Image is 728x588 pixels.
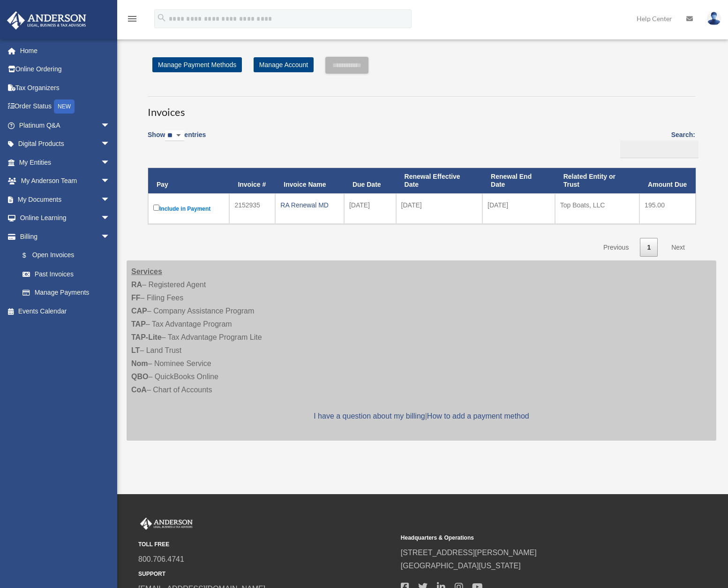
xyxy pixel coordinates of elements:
[4,11,89,30] img: Anderson Advisors Platinum Portal
[131,320,146,328] strong: TAP
[401,533,657,543] small: Headquarters & Operations
[482,193,555,224] td: [DATE]
[555,168,639,193] th: Related Entity or Trust: activate to sort column ascending
[138,569,394,579] small: SUPPORT
[620,140,698,158] input: Search:
[101,153,120,172] span: arrow_drop_down
[254,57,314,72] a: Manage Account
[280,199,339,212] div: RA Renewal MD
[344,168,396,193] th: Due Date: activate to sort column ascending
[153,205,159,211] input: Include in Payment
[401,562,521,570] a: [GEOGRAPHIC_DATA][US_STATE]
[555,193,639,224] td: Top Boats, LLC
[617,129,695,158] label: Search:
[7,41,124,60] a: Home
[148,129,206,151] label: Show entries
[7,153,124,172] a: My Entitiesarrow_drop_down
[7,190,124,209] a: My Documentsarrow_drop_down
[7,97,124,116] a: Order StatusNEW
[127,13,138,24] i: menu
[7,60,124,79] a: Online Ordering
[101,209,120,228] span: arrow_drop_down
[401,549,537,557] a: [STREET_ADDRESS][PERSON_NAME]
[596,238,636,257] a: Previous
[148,168,229,193] th: Pay: activate to sort column descending
[344,193,396,224] td: [DATE]
[7,209,124,228] a: Online Learningarrow_drop_down
[396,168,482,193] th: Renewal Effective Date: activate to sort column ascending
[7,135,124,153] a: Digital Productsarrow_drop_down
[131,294,141,302] strong: FF
[101,227,120,246] span: arrow_drop_down
[28,250,32,261] span: $
[138,540,394,550] small: TOLL FREE
[7,172,124,191] a: My Anderson Teamarrow_drop_down
[396,193,482,224] td: [DATE]
[101,116,120,135] span: arrow_drop_down
[13,265,120,283] a: Past Invoices
[482,168,555,193] th: Renewal End Date: activate to sort column ascending
[54,99,75,114] div: NEW
[131,333,162,341] strong: TAP-Lite
[131,346,140,354] strong: LT
[275,168,344,193] th: Invoice Name: activate to sort column ascending
[131,373,148,381] strong: QBO
[131,267,162,275] strong: Services
[13,246,115,265] a: $Open Invoices
[131,359,148,367] strong: Nom
[127,16,138,24] a: menu
[101,172,120,191] span: arrow_drop_down
[7,302,124,321] a: Events Calendar
[157,13,167,23] i: search
[707,12,721,25] img: User Pic
[13,283,120,302] a: Manage Payments
[131,386,147,394] strong: CoA
[427,412,529,420] a: How to add a payment method
[7,227,120,246] a: Billingarrow_drop_down
[7,78,124,97] a: Tax Organizers
[131,307,147,315] strong: CAP
[101,135,120,154] span: arrow_drop_down
[101,190,120,209] span: arrow_drop_down
[152,57,242,72] a: Manage Payment Methods
[314,412,425,420] a: I have a question about my billing
[138,518,195,530] img: Anderson Advisors Platinum Portal
[138,555,184,563] a: 800.706.4741
[229,168,275,193] th: Invoice #: activate to sort column ascending
[131,281,142,289] strong: RA
[229,193,275,224] td: 2152935
[7,116,124,135] a: Platinum Q&Aarrow_drop_down
[640,238,658,257] a: 1
[131,410,712,423] p: |
[165,130,184,141] select: Showentries
[639,168,696,193] th: Amount Due: activate to sort column ascending
[664,238,692,257] a: Next
[153,203,224,214] label: Include in Payment
[148,96,695,120] h3: Invoices
[127,260,716,441] div: – Registered Agent – Filing Fees – Company Assistance Program – Tax Advantage Program – Tax Advan...
[639,193,696,224] td: 195.00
